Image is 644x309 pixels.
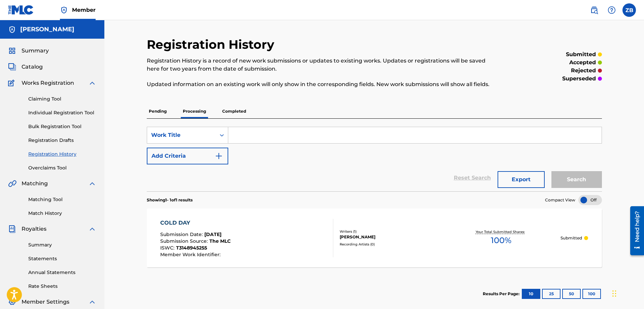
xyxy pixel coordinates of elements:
[160,238,209,244] span: Submission Source :
[28,210,96,217] a: Match History
[28,137,96,144] a: Registration Drafts
[590,6,598,14] img: search
[28,255,96,262] a: Statements
[147,197,193,203] p: Showing 1 - 1 of 1 results
[625,204,644,258] iframe: Resource Center
[28,95,96,103] a: Claiming Tool
[215,152,223,160] img: 9d2ae6d4665cec9f34b9.svg
[582,289,601,299] button: 100
[88,180,96,188] img: expand
[151,131,212,139] div: Work Title
[88,225,96,233] img: expand
[160,219,231,227] div: COLD DAY
[8,180,16,188] img: Matching
[542,289,561,299] button: 25
[181,104,208,118] p: Processing
[476,229,527,234] p: Your Total Submitted Shares:
[20,26,74,33] h5: Zachary Biss
[28,109,96,116] a: Individual Registration Tool
[147,37,278,52] h2: Registration History
[60,6,68,14] img: Top Rightsholder
[587,3,601,17] a: Public Search
[483,291,521,297] p: Results Per Page:
[545,197,575,203] span: Compact View
[204,231,222,237] span: [DATE]
[608,6,616,14] img: help
[160,252,222,258] span: Member Work Identifier :
[147,57,497,73] p: Registration History is a record of new work submissions or updates to existing works. Updates or...
[22,180,48,188] span: Matching
[610,277,644,309] iframe: Chat Widget
[28,151,96,158] a: Registration History
[340,242,441,247] div: Recording Artists ( 0 )
[147,104,169,118] p: Pending
[561,235,582,241] p: Submitted
[147,80,497,88] p: Updated information on an existing work will only show in the corresponding fields. New work subm...
[8,47,49,55] a: SummarySummary
[209,238,231,244] span: The MLC
[176,245,207,251] span: T3148945255
[147,127,602,191] form: Search Form
[562,289,581,299] button: 50
[28,241,96,248] a: Summary
[28,283,96,290] a: Rate Sheets
[22,47,49,55] span: Summary
[28,196,96,203] a: Matching Tool
[8,225,16,233] img: Royalties
[8,26,16,34] img: Accounts
[28,164,96,171] a: Overclaims Tool
[160,231,204,237] span: Submission Date :
[72,6,96,14] span: Member
[498,171,545,188] button: Export
[612,283,616,304] div: Drag
[8,298,16,306] img: Member Settings
[88,298,96,306] img: expand
[160,245,176,251] span: ISWC :
[8,63,43,71] a: CatalogCatalog
[8,63,16,71] img: Catalog
[220,104,248,118] p: Completed
[622,3,636,17] div: User Menu
[22,225,46,233] span: Royalties
[22,298,69,306] span: Member Settings
[8,47,16,55] img: Summary
[571,67,596,75] p: rejected
[522,289,540,299] button: 10
[566,50,596,59] p: submitted
[28,123,96,130] a: Bulk Registration Tool
[8,5,34,15] img: MLC Logo
[22,63,43,71] span: Catalog
[22,79,74,87] span: Works Registration
[491,234,511,246] span: 100 %
[88,79,96,87] img: expand
[562,75,596,83] p: superseded
[340,229,441,234] div: Writers ( 1 )
[28,269,96,276] a: Annual Statements
[605,3,618,17] div: Help
[147,208,602,267] a: COLD DAYSubmission Date:[DATE]Submission Source:The MLCISWC:T3148945255Member Work Identifier:Wri...
[569,59,596,67] p: accepted
[8,79,17,87] img: Works Registration
[340,234,441,240] div: [PERSON_NAME]
[147,148,228,164] button: Add Criteria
